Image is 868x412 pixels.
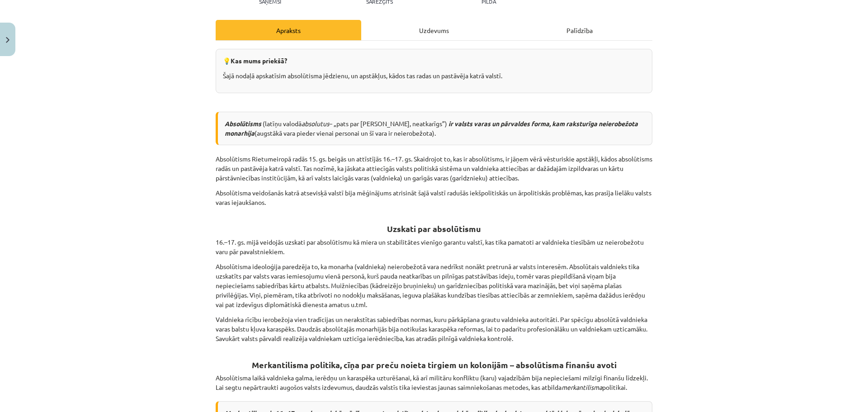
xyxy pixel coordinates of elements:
strong: Uzskati par absolūtismu [387,223,481,234]
p: Šajā nodaļā apskatīsim absolūtisma jēdzienu, un apstākļus, kādos tas radas un pastāvēja katrā val... [223,71,645,81]
i: Absolūtisms [225,119,261,128]
div: Uzdevums [361,20,507,40]
p: Absolūtisms Rietumeiropā radās 15. gs. beigās un attīstījās 16.–17. gs. Skaidrojot to, kas ir abs... [216,154,652,183]
p: Absolūtisma ideoloģija paredzēja to, ka monarha (valdnieka) neierobežotā vara nedrīkst nonākt pre... [216,262,652,309]
strong: Merkantilisma politika, cīņa par preču noieta tirgiem un kolonijām – absolūtisma finanšu avoti [252,360,617,370]
b: Kas mums priekšā? [231,57,287,65]
i: absolutus [302,119,329,128]
div: (latīņu valodā – „pats par [PERSON_NAME], neatkarīgs”) (augstākā vara pieder vienai personai un š... [216,112,652,145]
img: icon-close-lesson-0947bae3869378f0d4975bcd49f059093ad1ed9edebbc8119c70593378902aed.svg [6,37,9,43]
p: Absolūtisma veidošanās katrā atsevisķā valstī bija mēģinājums atrisināt šajā valstī radušās iekšp... [216,188,652,207]
i: merkantilisma [561,383,602,391]
p: Valdnieka rīcību ierobežoja vien tradīcijas un nerakstītas sabiedrības normas, kuru pārkāpšana gr... [216,315,652,343]
p: Absolūtisma laikā valdnieka galma, ierēdņu un karaspēka uzturēšanai, kā arī militāru konfliktu (k... [216,373,652,392]
p: 💡 [223,56,645,66]
div: Apraksts [216,20,361,40]
p: 16.–17. gs. mijā veidojās uzskati par absolūtismu kā miera un stabilitātes vienīgo garantu valstī... [216,237,652,256]
div: Palīdzība [507,20,652,40]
